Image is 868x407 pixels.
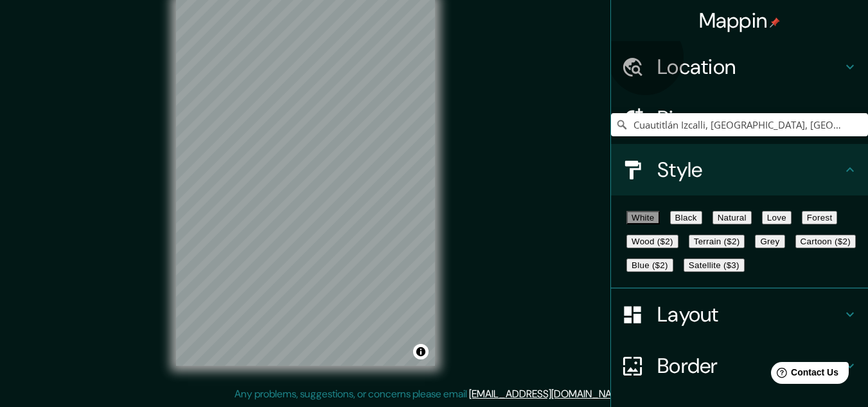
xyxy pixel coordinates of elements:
button: Natural [713,211,752,224]
button: Grey [755,235,784,248]
div: Layout [611,289,868,340]
h4: Pins [657,105,842,131]
h4: Border [657,353,842,379]
img: pin-icon.png [770,17,780,28]
div: Border [611,340,868,392]
button: Satellite ($3) [684,258,745,272]
button: Blue ($2) [626,258,673,272]
button: Forest [802,211,838,224]
h4: Mappin [699,8,781,33]
div: Pins [611,93,868,144]
button: Toggle attribution [413,344,429,359]
button: Cartoon ($2) [795,235,856,248]
button: Black [670,211,702,224]
button: White [626,211,660,224]
input: Pick your city or area [611,113,868,136]
button: Love [762,211,792,224]
button: Wood ($2) [626,235,678,248]
iframe: Help widget launcher [754,357,854,393]
button: Terrain ($2) [689,235,745,248]
a: [EMAIL_ADDRESS][DOMAIN_NAME] [469,387,628,401]
h4: Layout [657,302,842,327]
h4: Style [657,157,842,183]
h4: Location [657,54,842,80]
div: Location [611,41,868,93]
div: Style [611,144,868,195]
p: Any problems, suggestions, or concerns please email . [235,386,630,402]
